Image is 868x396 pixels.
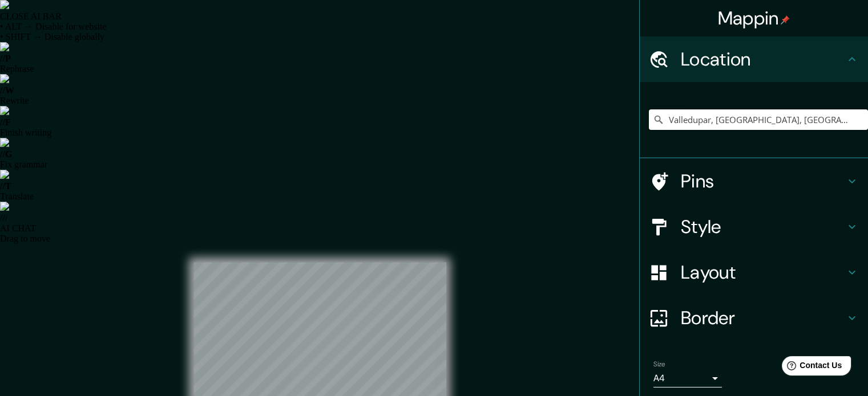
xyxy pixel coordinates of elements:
[681,261,845,284] h4: Layout
[640,250,868,295] div: Layout
[653,360,665,369] label: Size
[766,352,855,383] iframe: Help widget launcher
[653,369,722,387] div: A4
[640,295,868,341] div: Border
[681,307,845,329] h4: Border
